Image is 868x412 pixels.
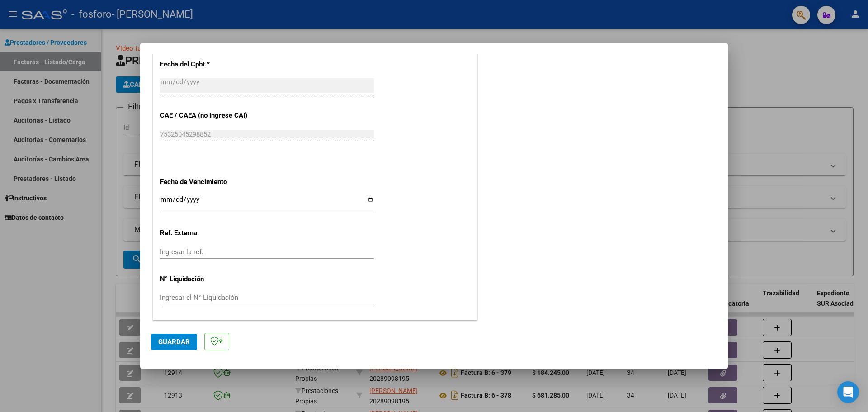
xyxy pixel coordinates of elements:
p: Ref. Externa [160,228,253,238]
span: Guardar [158,338,190,346]
div: Open Intercom Messenger [837,381,859,403]
button: Guardar [151,334,197,350]
p: CAE / CAEA (no ingrese CAI) [160,110,253,121]
p: Fecha de Vencimiento [160,177,253,187]
p: N° Liquidación [160,274,253,284]
p: Fecha del Cpbt. [160,59,253,70]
